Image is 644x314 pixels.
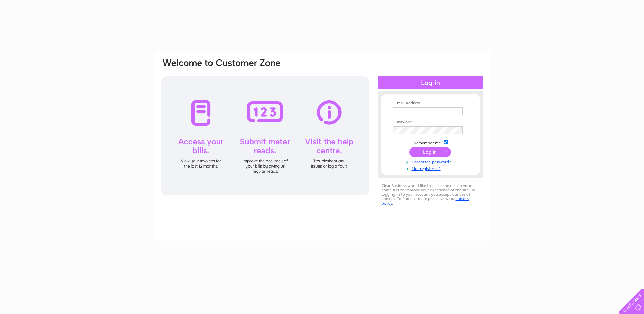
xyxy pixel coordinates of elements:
[382,196,469,206] a: cookies policy
[393,165,470,171] a: Not registered?
[409,147,451,157] input: Submit
[391,101,470,106] th: Email Address:
[391,139,470,146] td: Remember me?
[378,180,483,209] div: Clear Business would like to place cookies on your computer to improve your experience of the sit...
[391,120,470,125] th: Password:
[393,158,470,165] a: Forgotten password?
